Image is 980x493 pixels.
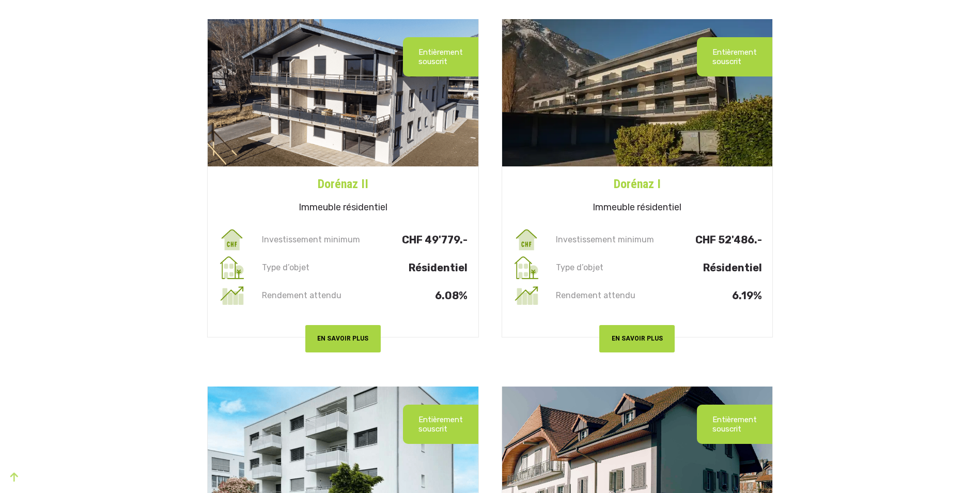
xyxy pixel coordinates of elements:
[208,19,478,166] img: dorn2
[658,263,761,272] p: Résidentiel
[712,48,757,66] p: Entièrement souscrit
[218,282,246,310] img: rendement
[599,325,675,352] button: EN SAVOIR PLUS
[218,254,246,282] img: type
[554,291,658,300] p: Rendement attendu
[502,19,772,166] img: Dorenaz I
[512,254,540,282] img: type
[218,226,246,254] img: invest_min
[260,235,364,244] p: Investissement minimum
[554,235,658,244] p: Investissement minimum
[418,48,463,66] p: Entièrement souscrit
[208,166,478,193] a: Dorénaz II
[208,193,478,226] h5: Immeuble résidentiel
[658,291,761,300] p: 6.19%
[305,325,381,352] button: EN SAVOIR PLUS
[364,235,468,244] p: CHF 49'779.-
[512,282,540,310] img: rendement
[502,193,772,226] h5: Immeuble résidentiel
[260,263,364,272] p: Type d’objet
[502,166,772,193] a: Dorénaz I
[599,315,675,328] a: EN SAVOIR PLUS
[305,315,381,328] a: EN SAVOIR PLUS
[658,235,761,244] p: CHF 52'486.-
[554,263,658,272] p: Type d’objet
[418,415,463,434] p: Entièrement souscrit
[364,263,468,272] p: Résidentiel
[260,291,364,300] p: Rendement attendu
[512,226,540,254] img: invest_min
[712,415,757,434] p: Entièrement souscrit
[364,291,468,300] p: 6.08%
